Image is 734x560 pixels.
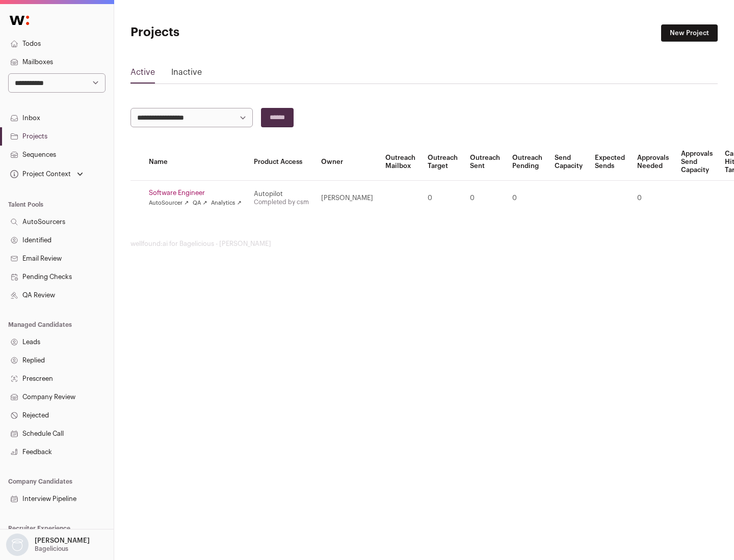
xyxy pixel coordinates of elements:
[211,199,241,207] a: Analytics ↗
[315,144,379,181] th: Owner
[171,66,202,82] a: Inactive
[143,144,248,181] th: Name
[589,144,631,181] th: Expected Sends
[35,537,90,545] p: [PERSON_NAME]
[193,199,207,207] a: QA ↗
[130,240,718,248] footer: wellfound:ai for Bagelicious - [PERSON_NAME]
[4,10,35,31] img: Wellfound
[254,190,309,198] div: Autopilot
[8,167,85,181] button: Open dropdown
[4,534,92,556] button: Open dropdown
[254,199,309,205] a: Completed by csm
[464,181,506,216] td: 0
[422,181,464,216] td: 0
[506,144,548,181] th: Outreach Pending
[315,181,379,216] td: [PERSON_NAME]
[675,144,719,181] th: Approvals Send Capacity
[149,199,189,207] a: AutoSourcer ↗
[248,144,315,181] th: Product Access
[631,181,675,216] td: 0
[35,545,68,553] p: Bagelicious
[8,170,71,178] div: Project Context
[631,144,675,181] th: Approvals Needed
[130,66,155,82] a: Active
[149,189,242,197] a: Software Engineer
[464,144,506,181] th: Outreach Sent
[6,534,29,556] img: nopic.png
[661,24,718,42] a: New Project
[130,24,326,41] h1: Projects
[379,144,422,181] th: Outreach Mailbox
[422,144,464,181] th: Outreach Target
[506,181,548,216] td: 0
[548,144,589,181] th: Send Capacity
